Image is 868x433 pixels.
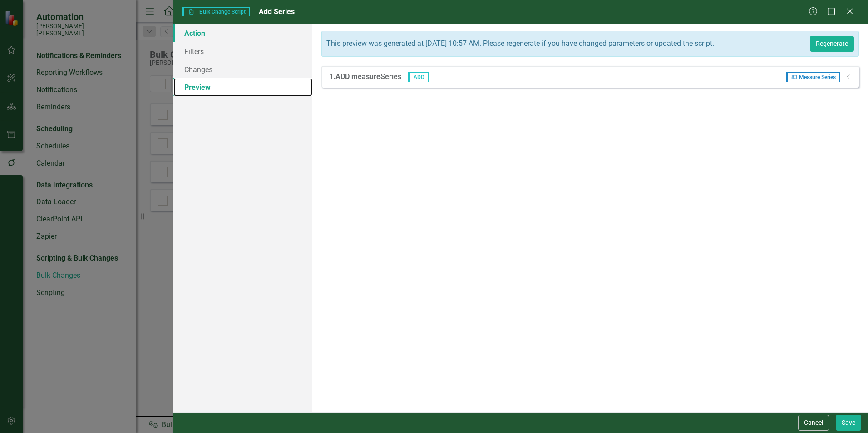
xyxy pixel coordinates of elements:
[173,24,312,42] a: Action
[173,42,312,60] a: Filters
[329,72,401,81] strong: 1. ADD measureSeries
[786,72,840,82] span: 83 Measure Series
[182,7,249,16] span: Bulk Change Script
[836,415,861,431] button: Save
[173,60,312,79] a: Changes
[408,72,429,82] span: ADD
[259,7,295,16] span: Add Series
[326,39,796,49] div: This preview was generated at [DATE] 10:57 AM. Please regenerate if you have changed parameters o...
[173,78,312,96] a: Preview
[810,36,854,52] button: Regenerate
[798,415,829,431] button: Cancel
